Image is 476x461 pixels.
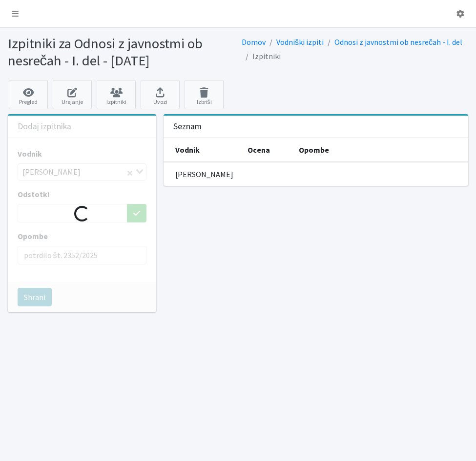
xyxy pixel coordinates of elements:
[9,80,48,109] a: Pregled
[97,80,136,109] a: Izpitniki
[164,162,468,186] td: [PERSON_NAME]
[141,80,180,109] a: Uvozi
[242,138,293,162] th: Ocena
[164,138,242,162] th: Vodnik
[185,80,224,109] a: Izbriši
[242,37,266,47] a: Domov
[276,37,324,47] a: Vodniški izpiti
[8,35,235,69] h1: Izpitniki za Odnosi z javnostmi ob nesrečah - I. del - [DATE]
[53,80,92,109] a: Urejanje
[334,37,462,47] a: Odnosi z javnostmi ob nesrečah - I. del
[242,49,281,63] li: Izpitniki
[173,121,202,132] h3: Seznam
[293,138,416,162] th: Opombe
